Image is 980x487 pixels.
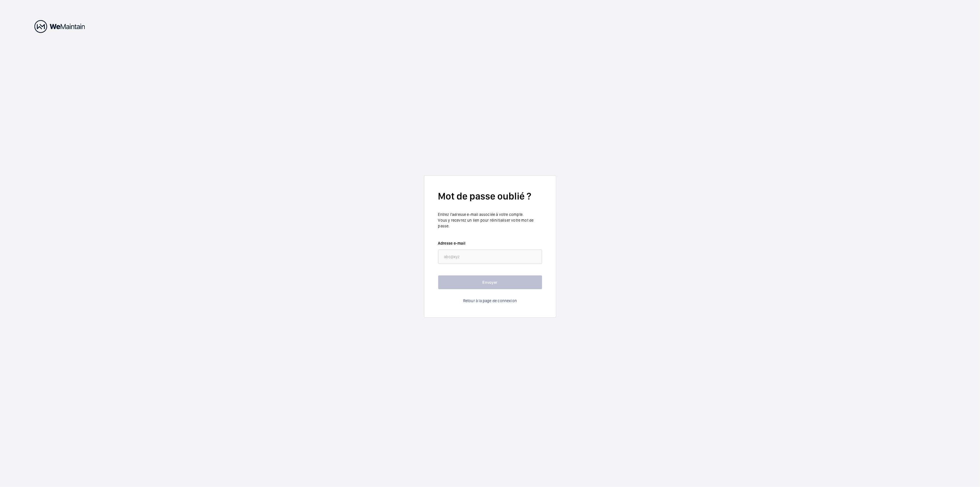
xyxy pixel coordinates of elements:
h2: Mot de passe oublié ? [438,189,542,203]
p: Entrez l'adresse e-mail associée à votre compte. Vous y recevrez un lien pour réinitialiser votre... [438,212,542,229]
button: Envoyer [438,275,542,289]
label: Adresse e-mail [438,240,542,246]
input: abc@xyz [438,250,542,264]
a: Retour à la page de connexion [463,298,517,304]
